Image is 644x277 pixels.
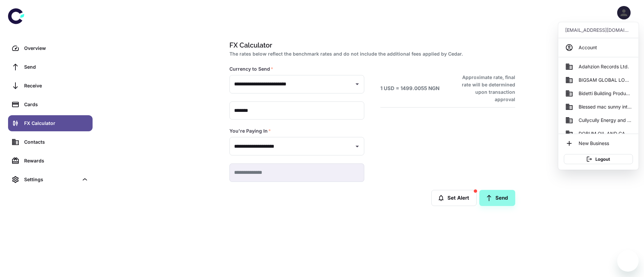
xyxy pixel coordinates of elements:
span: Bidetti Building Product Enterprise [579,90,632,97]
li: New Business [561,137,636,150]
span: BIGSAM GLOBAL LOGISTICS LTD [579,76,632,84]
span: Cullycully Energy and Trade services [579,117,632,124]
p: [EMAIL_ADDRESS][DOMAIN_NAME] [565,26,632,34]
button: Logout [564,154,633,164]
a: Account [561,41,636,54]
span: Adahzion Records Ltd. [579,63,629,70]
span: Blessed mac sunny international ventures [579,103,632,111]
span: DOBUM OIL AND GAS LIMITED [579,130,632,137]
iframe: Button to launch messaging window [617,250,639,272]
